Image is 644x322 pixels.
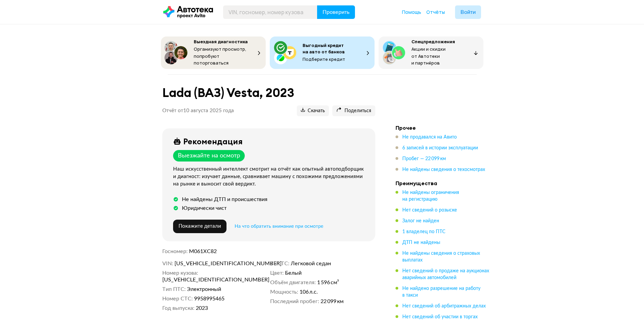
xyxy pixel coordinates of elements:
[194,39,248,45] span: Выездная диагностика
[162,295,193,302] dt: Номер СТС
[162,85,375,100] h1: Lada (ВАЗ) Vesta, 2023
[402,229,446,234] span: 1 владелец по ПТС
[194,46,246,66] span: Организуют просмотр, попробуют поторговаться
[323,9,350,15] span: Проверить
[317,279,339,286] span: 1 596 см³
[174,260,252,267] span: [US_VEHICLE_IDENTIFICATION_NUMBER]
[162,248,188,255] dt: Госномер
[162,107,234,114] p: Отчёт от 10 августа 2025 года
[235,224,323,229] span: На что обратить внимание при осмотре
[426,9,445,16] a: Отчёты
[303,56,345,62] span: Подберите кредит
[297,105,329,116] button: Скачать
[303,42,345,55] span: Выгодный кредит на авто от банков
[402,315,478,319] span: Нет сведений об участии в торгах
[173,220,226,233] button: Покажите детали
[411,46,446,66] span: Акции и скидки от Автотеки и партнёров
[396,124,490,131] h4: Прочее
[270,279,316,286] dt: Объём двигателя
[173,166,367,188] div: Наш искусственный интеллект смотрит на отчёт как опытный автоподборщик и диагност: изучает данные...
[182,205,226,212] div: Юридически чист
[182,196,267,203] div: Не найдены ДТП и происшествия
[332,105,375,116] button: Поделиться
[402,190,459,202] span: Не найдены ограничения на регистрацию
[270,260,289,267] dt: Тип ТС
[402,208,457,213] span: Нет сведений о розыске
[223,5,317,19] input: VIN, госномер, номер кузова
[162,260,173,267] dt: VIN
[291,260,331,267] span: Легковой седан
[161,36,266,69] button: Выездная диагностикаОрганизуют просмотр, попробуют поторговаться
[396,180,490,187] h4: Преимущества
[189,249,217,254] span: М061ХС82
[187,286,221,293] span: Электронный
[402,167,485,172] span: Не найдены сведения о техосмотрах
[162,276,240,283] span: [US_VEHICLE_IDENTIFICATION_NUMBER]
[402,269,489,280] span: Нет сведений о продаже на аукционах аварийных автомобилей
[402,135,457,140] span: Не продавался на Авито
[336,108,371,114] span: Поделиться
[402,9,421,15] span: Помощь
[162,270,198,276] dt: Номер кузова
[402,286,480,298] span: Не найдено разрешение на работу в такси
[194,295,224,302] span: 9958995465
[320,298,343,305] span: 22 099 км
[402,304,486,308] span: Нет сведений об арбитражных делах
[301,108,325,114] span: Скачать
[455,5,481,19] button: Войти
[183,137,243,146] div: Рекомендация
[196,305,208,312] span: 2023
[402,9,421,16] a: Помощь
[411,39,455,45] span: Спецпредложения
[178,224,221,229] span: Покажите детали
[402,251,480,263] span: Не найдены сведения о страховых выплатах
[402,156,446,161] span: Пробег — 22 099 км
[270,36,375,69] button: Выгодный кредит на авто от банковПодберите кредит
[402,219,439,223] span: Залог не найден
[402,146,478,150] span: 6 записей в истории эксплуатации
[402,240,440,245] span: ДТП не найдены
[426,9,445,15] span: Отчёты
[162,286,186,293] dt: Тип ПТС
[300,289,318,295] span: 106 л.с.
[178,152,240,159] div: Выезжайте на осмотр
[317,5,355,19] button: Проверить
[460,9,476,15] span: Войти
[379,36,483,69] button: СпецпредложенияАкции и скидки от Автотеки и партнёров
[270,298,319,305] dt: Последний пробег
[270,289,298,295] dt: Мощность
[285,270,302,276] span: Белый
[270,270,284,276] dt: Цвет
[162,305,194,312] dt: Год выпуска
